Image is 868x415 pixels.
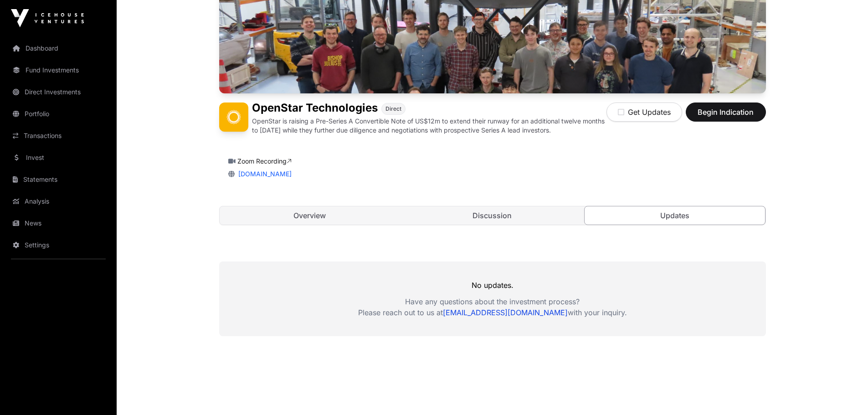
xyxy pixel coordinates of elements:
[219,102,248,132] img: OpenStar Technologies
[7,60,109,80] a: Fund Investments
[606,102,682,122] button: Get Updates
[220,206,401,225] a: Overview
[7,213,109,233] a: News
[219,296,766,318] p: Have any questions about the investment process? Please reach out to us at with your inquiry.
[697,107,755,118] span: Begin Indication
[7,235,109,255] a: Settings
[402,206,583,225] a: Discussion
[443,308,568,317] a: [EMAIL_ADDRESS][DOMAIN_NAME]
[7,104,109,124] a: Portfolio
[11,9,84,27] img: Icehouse Ventures Logo
[7,169,109,190] a: Statements
[385,105,401,113] span: Direct
[7,38,109,58] a: Dashboard
[584,206,766,225] a: Updates
[237,157,292,165] a: Zoom Recording
[235,170,292,178] a: [DOMAIN_NAME]
[252,117,606,135] p: OpenStar is raising a Pre-Series A Convertible Note of US$12m to extend their runway for an addit...
[7,82,109,102] a: Direct Investments
[686,102,766,122] button: Begin Indication
[252,102,378,115] h1: OpenStar Technologies
[7,191,109,211] a: Analysis
[686,112,766,121] a: Begin Indication
[7,126,109,146] a: Transactions
[822,371,868,415] iframe: Chat Widget
[219,261,766,336] div: No updates.
[7,148,109,168] a: Invest
[220,206,765,225] nav: Tabs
